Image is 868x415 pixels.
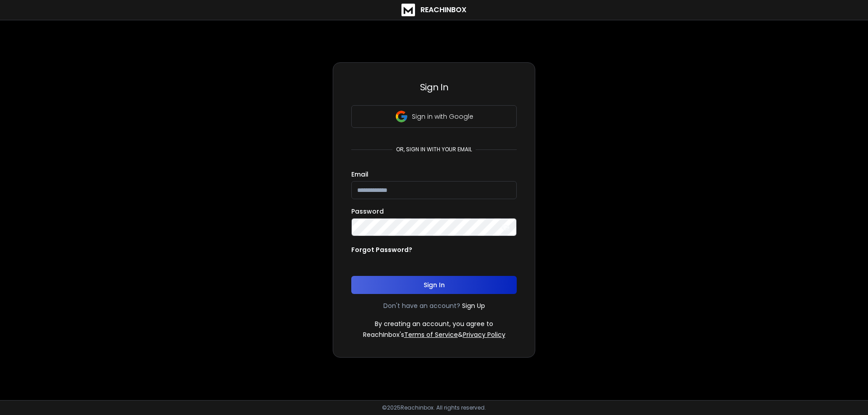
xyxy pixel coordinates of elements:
[462,301,485,310] a: Sign Up
[351,276,517,294] button: Sign In
[351,81,517,93] h3: Sign In
[383,301,460,310] p: Don't have an account?
[404,330,458,339] a: Terms of Service
[382,404,486,411] p: © 2025 Reachinbox. All rights reserved.
[351,105,517,128] button: Sign in with Google
[351,245,412,254] p: Forgot Password?
[412,112,473,121] p: Sign in with Google
[351,208,384,214] label: Password
[401,4,467,16] a: ReachInbox
[375,319,493,328] p: By creating an account, you agree to
[363,330,505,339] p: ReachInbox's &
[463,330,505,339] a: Privacy Policy
[420,5,467,15] h1: ReachInbox
[401,4,415,16] img: logo
[351,171,368,177] label: Email
[392,146,476,153] p: or, sign in with your email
